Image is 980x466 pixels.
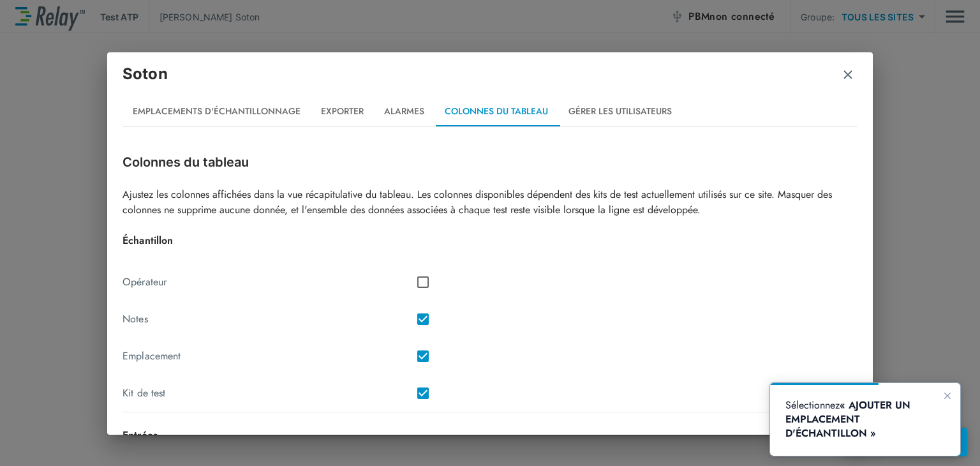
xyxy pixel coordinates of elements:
font: Emplacement [122,349,181,363]
font: Colonnes du tableau [445,105,548,117]
font: Échantillon [122,233,174,248]
font: Gérer les utilisateurs [568,105,672,117]
font: Alarmes [384,105,424,117]
iframe: bulle [770,383,960,456]
font: Emplacements d'échantillonnage [133,105,301,117]
img: Retirer [842,68,854,81]
font: Soton [122,64,168,83]
font: Entrées [122,428,158,442]
font: Kit de test [122,386,166,400]
font: Colonnes du tableau [122,154,249,170]
font: Ajustez les colonnes affichées dans la vue récapitulative du tableau. Les colonnes disponibles dé... [122,187,832,217]
font: Exporter [321,105,364,117]
font: Opérateur [122,274,167,289]
font: Notes [122,312,148,326]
